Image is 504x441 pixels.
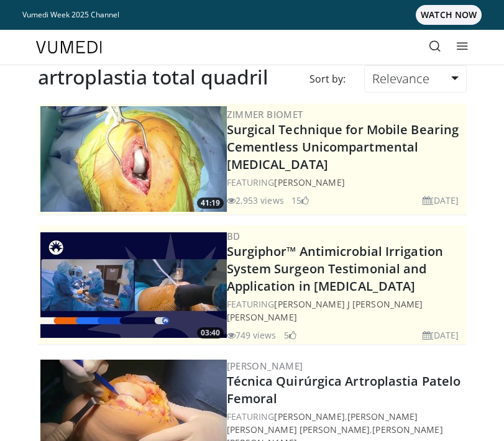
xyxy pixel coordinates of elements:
[274,176,344,188] a: [PERSON_NAME]
[36,41,102,53] img: VuMedi Logo
[40,232,227,338] img: 70422da6-974a-44ac-bf9d-78c82a89d891.300x170_q85_crop-smart_upscale.jpg
[227,194,284,207] li: 2,953 views
[227,230,241,242] a: BD
[197,198,224,209] span: 41:19
[227,108,303,120] a: Zimmer Biomet
[227,298,423,323] a: [PERSON_NAME] J [PERSON_NAME] [PERSON_NAME]
[423,329,459,342] li: [DATE]
[423,194,459,207] li: [DATE]
[227,176,464,189] div: FEATURING
[284,329,296,342] li: 5
[22,5,482,25] a: Vumedi Week 2025 ChannelWATCH NOW
[364,65,466,93] a: Relevance
[300,65,355,93] div: Sort by:
[38,65,268,89] h2: artroplastia total quadril
[227,373,461,407] a: Técnica Quirúrgica Artroplastia Patelo Femoral
[227,121,459,173] a: Surgical Technique for Mobile Bearing Cementless Unicompartmental [MEDICAL_DATA]
[416,5,482,25] span: WATCH NOW
[40,106,227,212] a: 41:19
[274,411,344,422] a: [PERSON_NAME]
[227,329,277,342] li: 749 views
[197,327,224,339] span: 03:40
[40,232,227,338] a: 03:40
[291,194,309,207] li: 15
[227,243,444,294] a: Surgiphor™ Antimicrobial Irrigation System Surgeon Testimonial and Application in [MEDICAL_DATA]
[227,360,303,372] a: [PERSON_NAME]
[227,411,418,435] a: [PERSON_NAME] [PERSON_NAME] [PERSON_NAME]
[40,106,227,212] img: e9ed289e-2b85-4599-8337-2e2b4fe0f32a.300x170_q85_crop-smart_upscale.jpg
[227,298,464,324] div: FEATURING
[372,70,429,87] span: Relevance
